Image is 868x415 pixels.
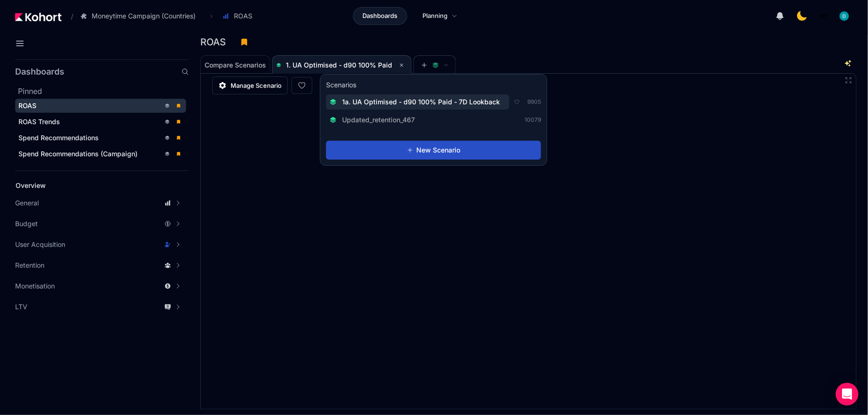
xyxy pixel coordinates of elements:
[342,97,500,107] span: 1a. UA Optimised - d90 100% Paid - 7D Lookback
[286,61,392,69] span: 1. UA Optimised - d90 100% Paid
[208,12,215,20] span: ›
[326,112,424,127] button: Updated_retention_467
[18,102,36,110] span: ROAS
[15,99,186,113] a: ROAS
[212,76,288,94] a: Manage Scenario
[326,94,509,110] button: 1a. UA Optimised - d90 100% Paid - 7D Lookback
[819,11,828,21] img: logo_MoneyTimeLogo_1_20250619094856634230.png
[15,261,44,270] span: Retention
[18,134,99,142] span: Spend Recommendations
[524,116,541,124] span: 10079
[63,11,73,21] span: /
[217,8,262,24] button: ROAS
[75,8,206,24] button: Moneytime Campaign (Countries)
[15,131,186,145] a: Spend Recommendations
[527,98,541,106] span: 9905
[15,219,38,229] span: Budget
[15,13,61,21] img: Kohort logo
[416,145,460,155] span: New Scenario
[231,81,282,90] span: Manage Scenario
[16,181,46,189] span: Overview
[15,302,27,312] span: LTV
[205,62,266,68] span: Compare Scenarios
[12,178,173,193] a: Overview
[15,147,186,161] a: Spend Recommendations (Campaign)
[15,281,55,291] span: Monetisation
[15,198,39,208] span: General
[342,115,415,125] span: Updated_retention_467
[845,76,852,84] button: Fullscreen
[18,150,138,158] span: Spend Recommendations (Campaign)
[15,240,65,249] span: User Acquisition
[836,383,859,406] div: Open Intercom Messenger
[362,11,397,21] span: Dashboards
[234,11,252,21] span: ROAS
[15,115,186,129] a: ROAS Trends
[18,85,189,97] h2: Pinned
[92,11,196,21] span: Moneytime Campaign (Countries)
[353,7,407,25] a: Dashboards
[413,7,467,25] a: Planning
[423,11,448,21] span: Planning
[326,80,356,92] h3: Scenarios
[200,37,232,47] h3: ROAS
[18,118,60,126] span: ROAS Trends
[326,141,541,160] button: New Scenario
[15,68,64,76] h2: Dashboards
